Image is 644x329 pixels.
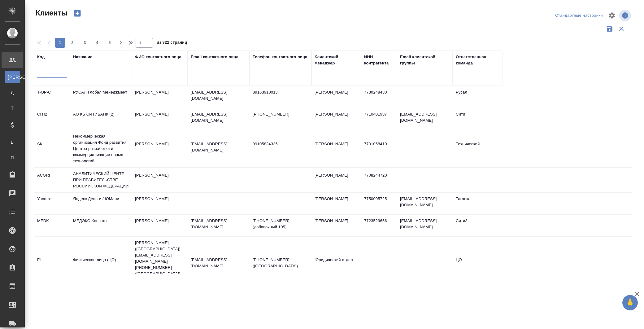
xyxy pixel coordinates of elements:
[105,38,115,48] button: 5
[5,86,20,99] a: Д
[132,215,188,236] td: [PERSON_NAME]
[453,193,502,214] td: Таганка
[37,54,45,60] div: Код
[364,54,394,66] div: ИНН контрагента
[253,111,308,117] p: [PHONE_NUMBER]
[34,169,70,191] td: ACGRF
[191,257,246,269] p: [EMAIL_ADDRESS][DOMAIN_NAME]
[70,254,132,275] td: Физическое лицо (ЦО)
[361,193,397,214] td: 7750005725
[67,38,77,48] button: 2
[70,193,132,214] td: Яндекс Деньги / ЮМани
[311,254,361,275] td: Юридический отдел
[191,111,246,124] p: [EMAIL_ADDRESS][DOMAIN_NAME]
[361,86,397,108] td: 7730248430
[604,23,616,35] button: Сохранить фильтры
[191,54,238,60] div: Email контактного лица
[397,215,453,236] td: [EMAIL_ADDRESS][DOMAIN_NAME]
[8,155,17,161] span: П
[456,54,499,66] div: Ответственная команда
[70,130,132,167] td: Некоммерческая организация Фонд развития Центра разработки и коммерциализации новых технологий
[5,151,20,164] a: П
[311,138,361,160] td: [PERSON_NAME]
[34,86,70,108] td: T-OP-C
[625,296,635,309] span: 🙏
[453,138,502,160] td: Технический
[5,102,20,114] a: Т
[5,136,20,148] a: В
[453,108,502,130] td: Сити
[132,86,188,108] td: [PERSON_NAME]
[397,193,453,214] td: [EMAIL_ADDRESS][DOMAIN_NAME]
[92,38,102,48] button: 4
[132,169,188,191] td: [PERSON_NAME]
[70,8,85,19] button: Создать
[70,86,132,108] td: РУСАЛ Глобал Менеджмент
[34,254,70,275] td: FL
[34,193,70,214] td: Yandex
[105,40,115,46] span: 5
[132,237,188,292] td: [PERSON_NAME] ([GEOGRAPHIC_DATA]) [EMAIL_ADDRESS][DOMAIN_NAME] [PHONE_NUMBER] ([GEOGRAPHIC_DATA])...
[311,169,361,191] td: [PERSON_NAME]
[311,108,361,130] td: [PERSON_NAME]
[132,108,188,130] td: [PERSON_NAME]
[616,23,627,35] button: Сбросить фильтры
[70,168,132,192] td: АНАЛИТИЧЕСКИЙ ЦЕНТР ПРИ ПРАВИТЕЛЬСТВЕ РОССИЙСКОЙ ФЕДЕРАЦИИ
[361,215,397,236] td: 7723529656
[361,108,397,130] td: 7710401987
[80,40,90,46] span: 3
[70,108,132,130] td: АО КБ СИТИБАНК (2)
[253,89,308,95] p: 89163910013
[253,141,308,147] p: 89105834335
[34,108,70,130] td: CITI2
[8,105,17,111] span: Т
[34,138,70,160] td: SK
[619,10,632,21] span: Посмотреть информацию
[8,139,17,145] span: В
[191,218,246,230] p: [EMAIL_ADDRESS][DOMAIN_NAME]
[453,254,502,275] td: ЦО
[453,86,502,108] td: Русал
[157,39,187,48] span: из 322 страниц
[453,215,502,236] td: Сити3
[92,40,102,46] span: 4
[397,108,453,130] td: [EMAIL_ADDRESS][DOMAIN_NAME]
[361,169,397,191] td: 7708244720
[311,193,361,214] td: [PERSON_NAME]
[253,54,307,60] div: Телефон контактного лица
[361,138,397,160] td: 7701058410
[34,8,67,18] span: Клиенты
[361,254,397,275] td: -
[191,141,246,153] p: [EMAIL_ADDRESS][DOMAIN_NAME]
[73,54,92,60] div: Название
[132,138,188,160] td: [PERSON_NAME]
[253,257,308,269] p: [PHONE_NUMBER] ([GEOGRAPHIC_DATA])
[311,86,361,108] td: [PERSON_NAME]
[315,54,358,66] div: Клиентский менеджер
[554,11,604,20] div: split button
[80,38,90,48] button: 3
[8,74,17,80] span: [PERSON_NAME]
[34,215,70,236] td: MEDK
[8,90,17,96] span: Д
[400,54,450,66] div: Email клиентской группы
[132,193,188,214] td: [PERSON_NAME]
[622,295,638,310] button: 🙏
[135,54,181,60] div: ФИО контактного лица
[253,218,308,230] p: [PHONE_NUMBER] (добавочный 105)
[311,215,361,236] td: [PERSON_NAME]
[67,40,77,46] span: 2
[5,71,20,83] a: [PERSON_NAME]
[70,215,132,236] td: МЕДЭКС-Консалт
[191,89,246,102] p: [EMAIL_ADDRESS][DOMAIN_NAME]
